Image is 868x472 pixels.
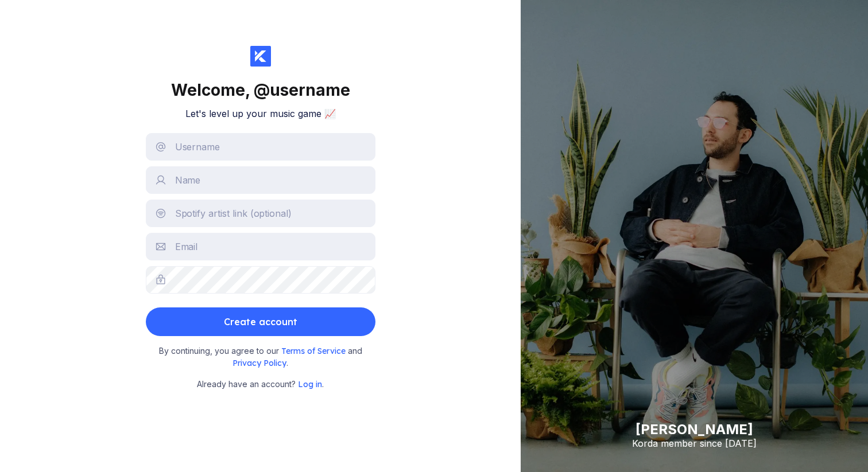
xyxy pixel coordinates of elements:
span: Log in [298,379,322,389]
input: Username [146,133,375,161]
button: Create account [146,307,375,336]
a: Terms of Service [281,346,348,356]
span: @ [254,80,270,100]
input: Spotify artist link (optional) [146,200,375,227]
a: Privacy Policy [232,358,286,368]
div: Create account [224,310,297,333]
div: Welcome, [171,80,350,100]
span: username [270,80,350,100]
small: By continuing, you agree to our and . [152,345,370,369]
span: Privacy Policy [232,358,286,368]
h2: Let's level up your music game 📈 [185,108,336,119]
div: [PERSON_NAME] [632,421,757,438]
input: Email [146,233,375,260]
a: Log in [298,379,322,389]
small: Already have an account? . [197,378,324,391]
div: Korda member since [DATE] [632,438,757,449]
input: Name [146,166,375,194]
span: Terms of Service [281,346,348,356]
